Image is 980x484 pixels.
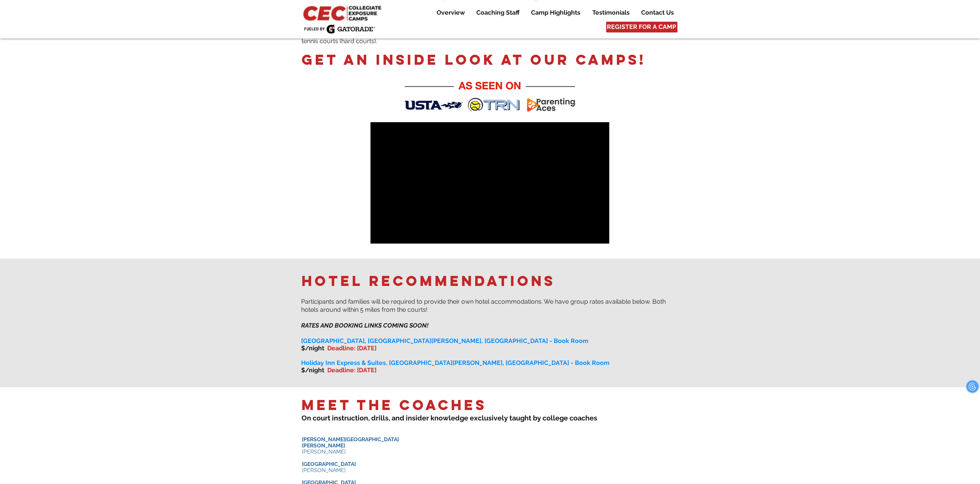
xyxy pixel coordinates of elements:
[370,122,609,244] div: Your Video Title Video Player
[471,8,525,17] a: Coaching Staff
[302,436,399,449] span: [PERSON_NAME][GEOGRAPHIC_DATA][PERSON_NAME]
[433,8,469,17] p: Overview
[607,23,676,31] span: REGISTER FOR A CAMP
[527,8,584,17] p: Camp Highlights
[327,366,377,374] span: Deadline: [DATE]
[474,414,597,422] span: xclusively taught by college coaches
[301,322,429,329] span: RATES AND BOOKING LINKS COMING SOON!
[389,414,474,422] span: , and insider knowledge e
[472,8,523,17] p: Coaching Staff
[431,8,470,17] a: Overview
[301,345,324,352] span: $/night
[327,345,377,352] span: Deadline: [DATE]
[302,396,487,414] span: Meet the Coaches
[635,8,679,17] a: Contact Us
[302,449,346,455] span: [PERSON_NAME]
[606,22,677,32] a: REGISTER FOR A CAMP
[302,272,555,290] span: hotel recommendations
[370,122,609,244] iframe: CEC camps videos 2018
[301,298,666,313] span: Participants and families will be required to provide their own hotel accommodations. We have gro...
[425,8,679,17] nav: Site
[525,8,586,17] a: Camp Highlights
[302,467,346,473] span: [PERSON_NAME]
[301,337,588,345] span: [GEOGRAPHIC_DATA], [GEOGRAPHIC_DATA][PERSON_NAME], [GEOGRAPHIC_DATA] - Book Room
[301,366,324,374] span: $/night
[301,359,610,366] span: Holiday Inn Express & Suites, [GEOGRAPHIC_DATA][PERSON_NAME], [GEOGRAPHIC_DATA] - Book Room
[302,4,385,22] img: CEC Logo Primary_edited.jpg
[404,79,576,114] img: As Seen On CEC_V2 2_24_22.png
[302,461,356,467] span: [GEOGRAPHIC_DATA]
[637,8,678,17] p: Contact Us
[588,8,633,17] p: Testimonials
[586,8,635,17] a: Testimonials
[304,24,375,34] img: Fueled by Gatorade.png
[302,51,646,69] span: GET AN INSIDE LOOK AT OUR CAMPS!
[302,414,389,422] span: On court instruction, drills
[301,298,678,314] p: ​​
